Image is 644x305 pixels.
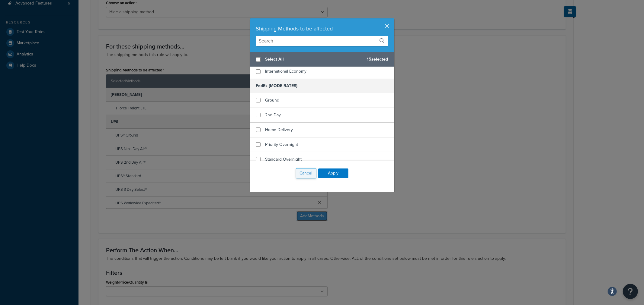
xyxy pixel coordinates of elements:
span: Standard Overnight [265,156,302,162]
span: Select All [265,55,362,64]
button: Cancel [296,168,316,178]
span: International Economy [265,68,307,74]
span: 2nd Day [265,112,281,118]
div: 15 selected [250,52,394,67]
button: Apply [318,168,348,178]
span: Priority Overnight [265,141,298,148]
div: Shipping Methods to be affected [256,24,388,33]
input: Search [256,36,388,46]
h5: FedEx (MODE RATES) [250,79,394,93]
span: Home Delivery [265,127,293,133]
span: Ground [265,97,280,103]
